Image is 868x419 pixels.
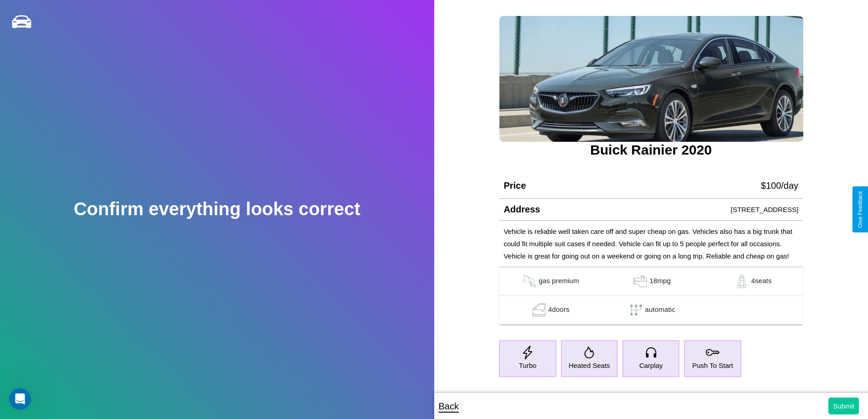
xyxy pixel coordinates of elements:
[649,274,671,288] p: 18 mpg
[503,181,526,191] h4: Price
[751,274,771,288] p: 4 seats
[692,359,733,372] p: Push To Start
[520,274,539,288] img: gas
[569,359,610,372] p: Heated Seats
[631,274,649,288] img: gas
[503,204,540,215] h4: Address
[731,203,798,216] p: [STREET_ADDRESS]
[519,359,537,372] p: Turbo
[439,398,459,414] p: Back
[761,177,798,194] p: $ 100 /day
[503,225,798,262] p: Vehicle is reliable well taken care off and super cheap on gas. Vehicles also has a big trunk tha...
[857,191,863,228] div: Give Feedback
[548,303,570,317] p: 4 doors
[828,398,859,414] button: Submit
[733,274,751,288] img: gas
[9,388,31,410] iframe: Intercom live chat
[74,199,360,219] h2: Confirm everything looks correct
[499,267,803,325] table: simple table
[639,359,663,372] p: Carplay
[539,274,579,288] p: gas premium
[499,142,803,158] h3: Buick Rainier 2020
[645,303,675,317] p: automatic
[530,303,548,317] img: gas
